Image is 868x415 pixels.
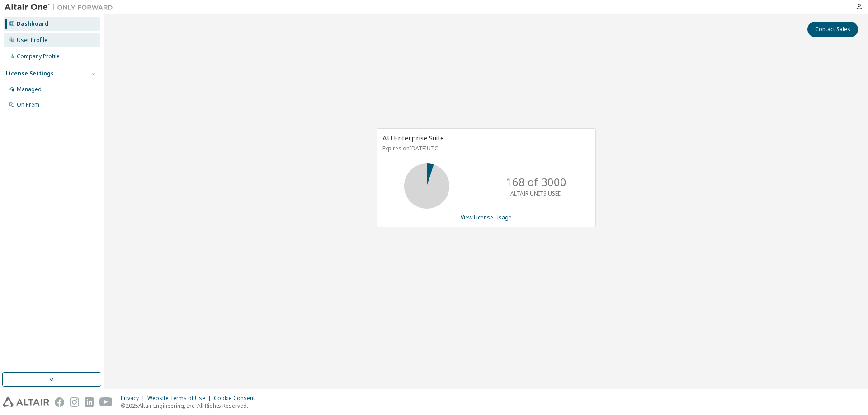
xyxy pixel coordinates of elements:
img: facebook.svg [55,397,64,407]
div: User Profile [17,37,47,44]
p: Expires on [DATE] UTC [382,145,588,152]
img: youtube.svg [99,397,113,407]
img: instagram.svg [70,397,79,407]
p: 168 of 3000 [506,174,566,190]
img: Altair One [5,3,118,12]
div: Managed [17,86,42,93]
button: Contact Sales [807,22,858,37]
div: Company Profile [17,53,60,60]
div: Website Terms of Use [147,395,214,402]
div: Dashboard [17,20,48,28]
span: AU Enterprise Suite [382,133,444,142]
p: ALTAIR UNITS USED [510,190,562,197]
img: altair_logo.svg [3,397,49,407]
div: On Prem [17,101,39,108]
a: View License Usage [461,214,512,221]
p: © 2025 Altair Engineering, Inc. All Rights Reserved. [121,402,260,410]
div: License Settings [6,70,54,77]
div: Privacy [121,395,147,402]
div: Cookie Consent [214,395,260,402]
img: linkedin.svg [85,397,94,407]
